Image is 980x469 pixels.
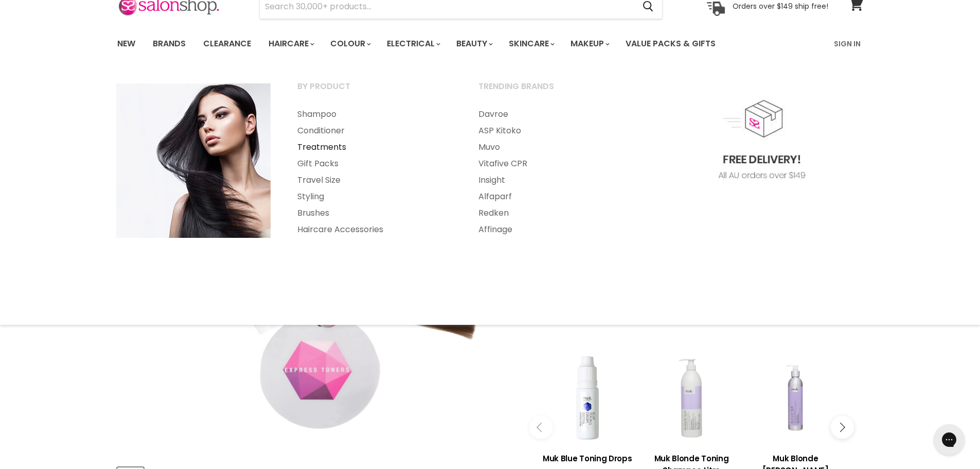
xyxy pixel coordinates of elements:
a: Electrical [379,33,447,55]
a: Travel Size [284,172,464,188]
a: Styling [284,188,464,205]
h3: Muk Blue Toning Drops [541,453,634,464]
a: Colour [323,33,377,55]
a: Insight [466,172,645,188]
a: ASP Kitoko [466,123,645,139]
a: Skincare [501,33,561,55]
a: Haircare Accessories [284,221,464,238]
nav: Main [104,29,876,59]
a: Beauty [449,33,499,55]
a: Davroe [466,106,645,123]
a: Sign In [828,33,867,55]
p: Orders over $149 ship free! [733,2,828,11]
a: Muvo [466,139,645,155]
a: Trending Brands [466,78,645,104]
a: Gift Packs [284,155,464,172]
a: Vitafive CPR [466,155,645,172]
a: Brushes [284,205,464,221]
a: By Product [284,78,464,104]
a: Redken [466,205,645,221]
a: Clearance [195,33,259,55]
a: New [110,33,143,55]
iframe: Gorgias live chat messenger [929,421,970,459]
ul: Main menu [110,29,776,59]
ul: Main menu [284,106,464,238]
ul: Main menu [466,106,645,238]
a: Treatments [284,139,464,155]
a: Makeup [563,33,616,55]
a: Brands [145,33,193,55]
a: Value Packs & Gifts [618,33,723,55]
a: Affinage [466,221,645,238]
a: Shampoo [284,106,464,123]
a: Alfaparf [466,188,645,205]
a: Conditioner [284,123,464,139]
a: Haircare [261,33,320,55]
